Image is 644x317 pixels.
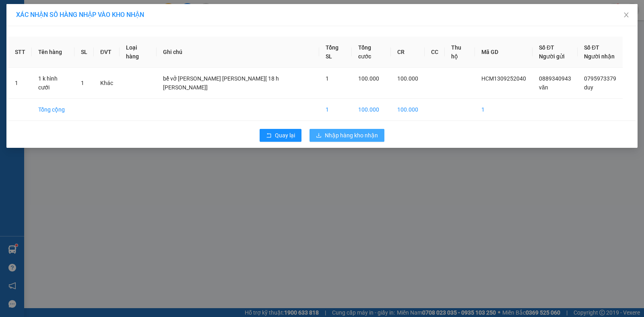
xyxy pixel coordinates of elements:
[539,44,554,51] span: Số ĐT
[539,75,571,82] span: 0889340943
[81,80,84,86] span: 1
[475,99,533,121] td: 1
[120,37,157,68] th: Loại hàng
[266,133,272,139] span: rollback
[77,26,159,46] div: VAN [PERSON_NAME]
[319,37,352,68] th: Tổng SL
[481,75,526,82] span: HCM1309252040
[584,44,599,51] span: Số ĐT
[425,37,445,68] th: CC
[584,84,593,91] span: duy
[539,84,548,91] span: văn
[391,37,425,68] th: CR
[316,133,322,139] span: download
[623,12,630,18] span: close
[16,11,144,19] span: XÁC NHẬN SỐ HÀNG NHẬP VÀO KHO NHẬN
[7,7,19,15] span: Gửi:
[32,99,74,121] td: Tổng cộng
[325,131,378,140] span: Nhập hàng kho nhận
[77,7,159,26] div: VP [GEOGRAPHIC_DATA]
[352,37,391,68] th: Tổng cước
[163,75,279,91] span: bể vở [PERSON_NAME] [PERSON_NAME][ 18 h [PERSON_NAME]]
[352,99,391,121] td: 100.000
[7,25,71,35] div: CO TUOI
[94,37,120,68] th: ĐVT
[32,37,74,68] th: Tên hàng
[8,37,32,68] th: STT
[397,75,418,82] span: 100.000
[275,131,295,140] span: Quay lại
[157,37,319,68] th: Ghi chú
[94,68,120,99] td: Khác
[475,37,533,68] th: Mã GD
[77,8,96,16] span: Nhận:
[326,75,329,82] span: 1
[358,75,379,82] span: 100.000
[74,37,94,68] th: SL
[8,68,32,99] td: 1
[310,129,384,142] button: downloadNhập hàng kho nhận
[539,53,565,60] span: Người gửi
[615,4,638,27] button: Close
[445,37,475,68] th: Thu hộ
[584,53,615,60] span: Người nhận
[260,129,301,142] button: rollbackQuay lại
[391,99,425,121] td: 100.000
[319,99,352,121] td: 1
[7,35,71,46] div: 0837594979
[584,75,616,82] span: 0795973379
[32,68,74,99] td: 1 k hình cưới
[7,7,71,25] div: [PERSON_NAME]
[77,46,159,57] div: 0926818486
